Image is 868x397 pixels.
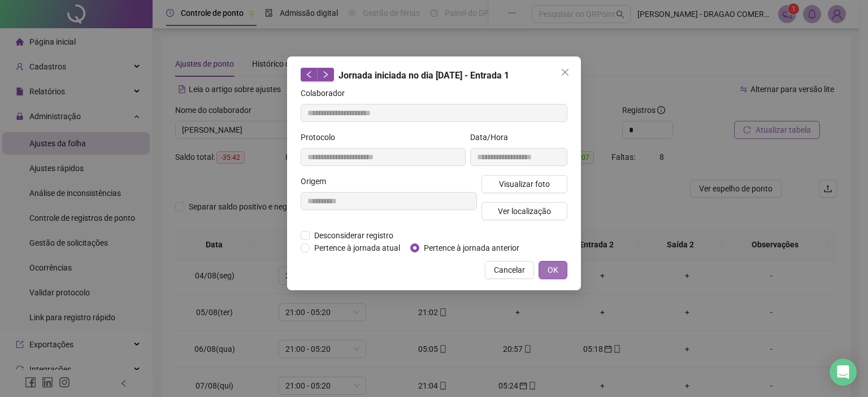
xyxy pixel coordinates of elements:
[310,229,398,242] span: Desconsiderar registro
[481,175,567,193] button: Visualizar foto
[310,242,405,254] span: Pertence à jornada atual
[485,261,534,279] button: Cancelar
[830,359,857,386] div: Open Intercom Messenger
[301,68,318,81] button: left
[305,71,313,78] span: left
[301,87,352,99] label: Colaborador
[561,68,570,77] span: close
[481,202,567,220] button: Ver localização
[322,71,329,78] span: right
[548,264,558,276] span: OK
[301,175,333,187] label: Origem
[556,63,574,81] button: Close
[301,68,567,82] div: Jornada iniciada no dia [DATE] - Entrada 1
[317,68,334,81] button: right
[499,178,550,190] span: Visualizar foto
[494,264,525,276] span: Cancelar
[539,261,567,279] button: OK
[301,131,342,143] label: Protocolo
[470,131,515,143] label: Data/Hora
[498,205,551,217] span: Ver localização
[419,242,524,254] span: Pertence à jornada anterior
